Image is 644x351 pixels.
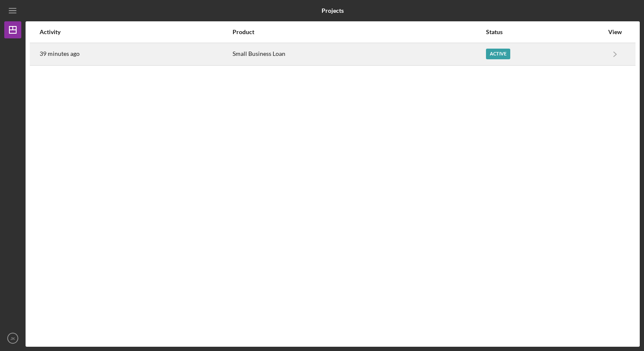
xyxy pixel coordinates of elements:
div: Status [486,29,604,35]
div: Active [486,49,510,59]
time: 2025-08-15 00:23 [40,50,80,57]
b: Projects [322,7,344,14]
div: Product [233,29,485,35]
button: JK [4,330,21,347]
div: View [604,29,626,35]
div: Activity [40,29,232,35]
div: Small Business Loan [233,44,485,65]
text: JK [10,336,15,341]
